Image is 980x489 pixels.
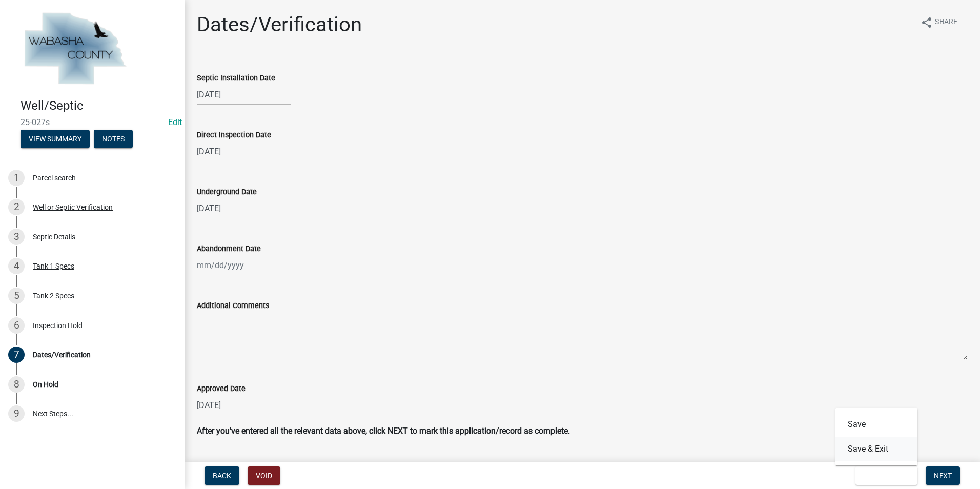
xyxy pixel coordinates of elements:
span: Next [934,472,952,480]
span: Save & Exit [864,472,903,480]
div: 6 [8,317,25,334]
h4: Well/Septic [21,98,176,113]
button: Back [205,466,239,485]
div: 7 [8,347,25,363]
label: Underground Date [197,189,257,196]
button: Save & Exit [855,466,917,485]
div: Inspection Hold [33,322,83,329]
button: Notes [94,130,133,148]
img: Wabasha County, Minnesota [21,11,129,88]
strong: After you've entered all the relevant data above, click NEXT to mark this application/record as c... [197,426,570,436]
label: Septic Installation Date [197,75,275,82]
input: mm/dd/yyyy [197,395,291,416]
wm-modal-confirm: Edit Application Number [168,117,182,127]
button: Save [835,412,917,437]
button: Save & Exit [835,437,917,461]
a: Edit [168,117,182,127]
input: mm/dd/yyyy [197,141,291,162]
div: Parcel search [33,174,76,181]
button: Next [926,466,960,485]
label: Direct Inspection Date [197,132,271,139]
button: View Summary [21,130,90,148]
div: Tank 1 Specs [33,262,74,270]
input: mm/dd/yyyy [197,198,291,219]
div: Septic Details [33,233,75,240]
div: 9 [8,405,25,422]
span: Share [935,16,957,29]
button: Void [248,466,280,485]
label: Additional Comments [197,302,269,310]
div: 8 [8,376,25,393]
i: share [921,16,933,29]
button: shareShare [912,12,966,32]
div: 1 [8,170,25,186]
div: Well or Septic Verification [33,203,113,211]
div: 2 [8,199,25,215]
div: 3 [8,229,25,245]
label: Abandonment Date [197,246,261,253]
div: 5 [8,288,25,304]
div: 4 [8,258,25,274]
div: Tank 2 Specs [33,292,74,299]
input: mm/dd/yyyy [197,84,291,105]
h1: Dates/Verification [197,12,362,37]
span: 25-027s [21,117,164,127]
wm-modal-confirm: Notes [94,135,133,144]
span: Back [213,472,231,480]
wm-modal-confirm: Summary [21,135,90,144]
div: Save & Exit [835,408,917,465]
input: mm/dd/yyyy [197,255,291,276]
div: Dates/Verification [33,351,91,358]
label: Approved Date [197,385,246,393]
div: On Hold [33,381,58,388]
